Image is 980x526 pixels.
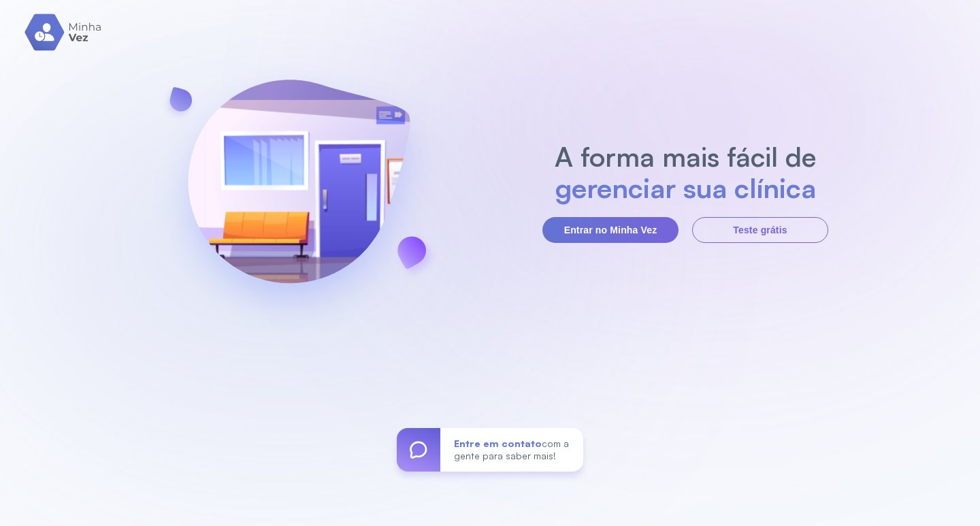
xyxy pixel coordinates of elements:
[542,217,679,243] button: Entrar no Minha Vez
[397,428,583,472] a: Entre em contatocom a gente para saber mais!
[152,44,446,340] img: banner-login.svg
[440,428,583,472] div: com a gente para saber mais!
[548,172,823,203] h2: gerenciar sua clínica
[692,217,828,243] button: Teste grátis
[24,14,103,51] img: logo.svg
[548,141,823,172] h2: A forma mais fácil de
[454,438,542,449] span: Entre em contato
